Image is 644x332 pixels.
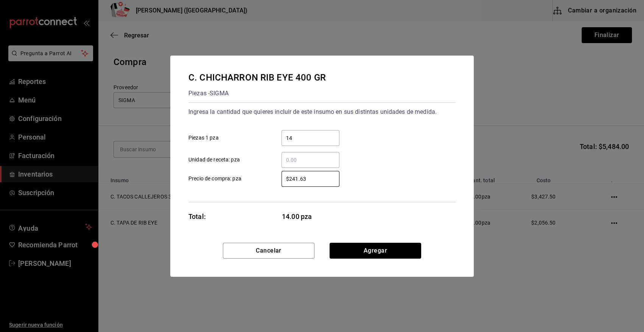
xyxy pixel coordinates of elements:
span: 14.00 pza [282,211,340,222]
input: Unidad de receta: pza [282,155,339,164]
div: Total: [188,211,206,222]
input: Piezas 1 pza [282,133,339,143]
button: Agregar [330,243,421,259]
span: Precio de compra: pza [188,175,241,183]
div: Piezas - SIGMA [188,87,326,99]
button: Cancelar [223,243,314,259]
div: Ingresa la cantidad que quieres incluir de este insumo en sus distintas unidades de medida. [188,106,456,118]
div: C. CHICHARRON RIB EYE 400 GR [188,71,326,84]
span: Unidad de receta: pza [188,156,240,164]
span: Piezas 1 pza [188,134,219,142]
input: Precio de compra: pza [282,174,339,183]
